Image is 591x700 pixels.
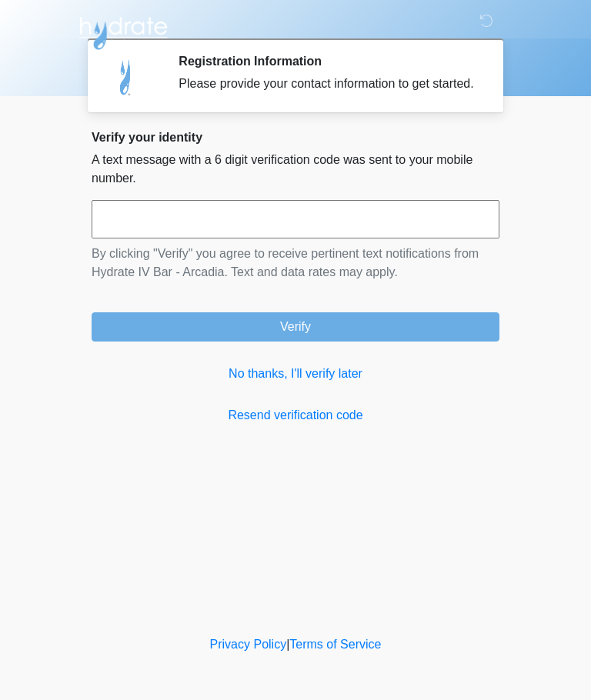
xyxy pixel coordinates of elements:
a: Resend verification code [92,406,499,425]
a: Terms of Service [289,638,381,651]
a: | [286,638,289,651]
button: Verify [92,312,499,342]
img: Agent Avatar [103,54,149,100]
img: Hydrate IV Bar - Arcadia Logo [76,12,170,51]
p: A text message with a 6 digit verification code was sent to your mobile number. [92,151,499,188]
p: By clicking "Verify" you agree to receive pertinent text notifications from Hydrate IV Bar - Arca... [92,245,499,282]
h2: Verify your identity [92,130,499,145]
a: Privacy Policy [210,638,287,651]
a: No thanks, I'll verify later [92,365,499,383]
div: Please provide your contact information to get started. [179,75,476,93]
